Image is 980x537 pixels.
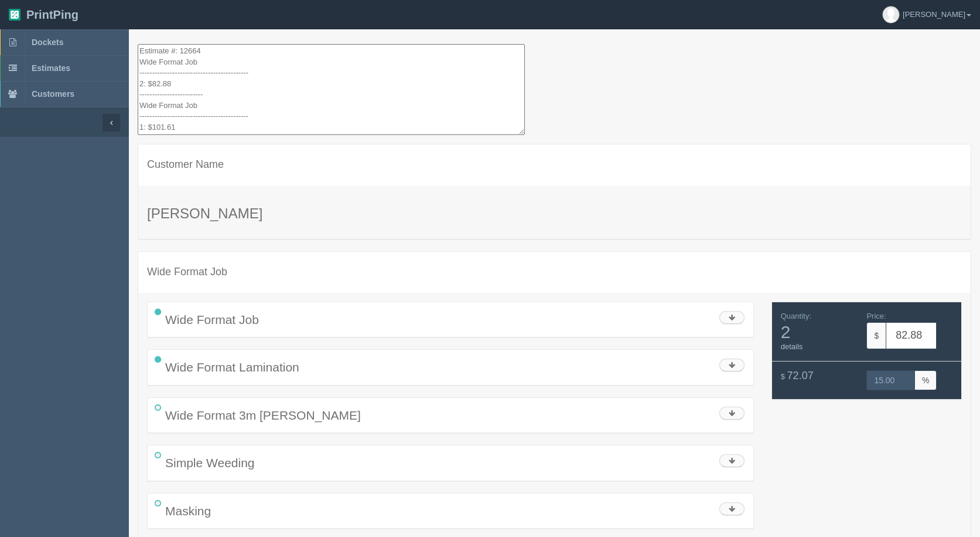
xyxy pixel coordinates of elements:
[32,63,70,73] span: Estimates
[866,312,886,320] span: Price:
[787,370,814,381] span: 72.07
[9,9,21,21] img: logo-3e63b451c926e2ac314895c53de4908e5d424f24456219fb08d385ab2e579770.png
[165,313,259,326] span: Wide Format Job
[915,370,937,390] span: %
[866,322,886,349] span: $
[165,408,361,422] span: Wide Format 3m [PERSON_NAME]
[32,38,63,47] span: Dockets
[147,206,962,221] h3: [PERSON_NAME]
[165,504,211,518] span: Masking
[147,266,962,278] h4: Wide Format Job
[138,44,525,135] textarea: Estimate #: 12664 Wide Format Job ------------------------------------------- 2: $82.88 ---------...
[165,456,255,470] span: Simple Weeding
[781,342,803,351] a: details
[781,372,785,381] span: $
[883,6,899,23] img: avatar_default-7531ab5dedf162e01f1e0bb0964e6a185e93c5c22dfe317fb01d7f8cd2b1632c.jpg
[781,312,811,320] span: Quantity:
[147,159,962,171] h4: Customer Name
[32,89,74,99] span: Customers
[781,322,858,342] span: 2
[165,360,299,374] span: Wide Format Lamination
